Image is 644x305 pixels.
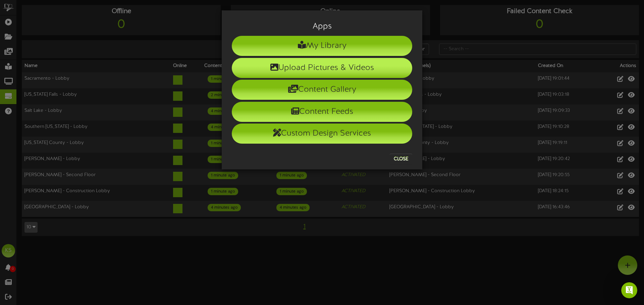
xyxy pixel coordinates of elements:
[58,201,76,215] span: neutral face reaction
[390,154,412,164] button: Close
[232,80,412,100] li: Content Gallery
[4,3,17,15] button: go back
[232,102,412,122] li: Content Feeds
[62,201,72,215] span: 😐
[45,201,54,215] span: 😞
[232,58,412,78] li: Upload Pictures & Videos
[232,124,412,144] li: Custom Design Services
[232,22,412,31] h3: Apps
[40,223,94,228] a: Open in help center
[621,282,637,298] iframe: Intercom live chat
[76,201,93,215] span: smiley reaction
[117,3,130,15] button: Expand window
[8,195,126,202] div: Did this answer your question?
[79,201,89,215] span: 😃
[232,36,412,56] li: My Library
[41,201,58,215] span: disappointed reaction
